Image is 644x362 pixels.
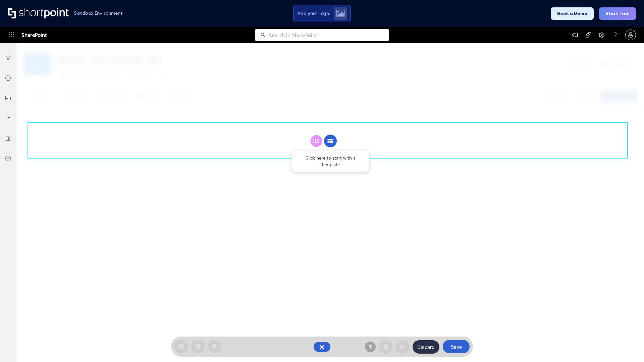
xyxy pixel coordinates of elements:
[74,11,123,15] h1: Sandbox Environment
[21,27,47,43] span: SharePoint
[336,10,345,17] img: Upload logo
[413,340,439,354] button: Discard
[551,7,594,20] button: Book a Demo
[297,10,330,16] span: Add your Logo:
[523,284,644,362] iframe: Chat Widget
[599,7,636,20] button: Start Trial
[269,29,389,41] input: Search in SharePoint
[443,340,470,353] button: Save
